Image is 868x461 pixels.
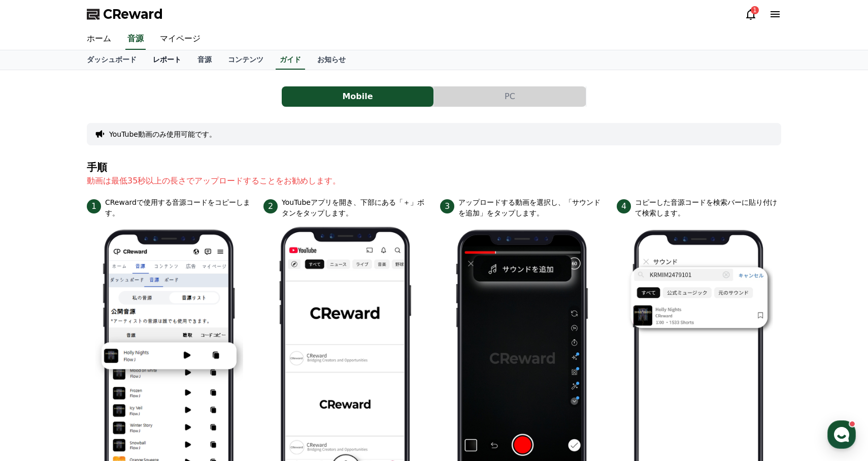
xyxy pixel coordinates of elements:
[282,86,433,107] button: Mobile
[87,175,781,187] p: 動画は最低35秒以上の長さでアップロードすることをお勧めします。
[67,322,131,348] a: チャット
[276,50,305,70] a: ガイド
[87,6,163,22] a: CReward
[458,197,605,219] p: アップロードする動画を選択し、「サウンドを追加」をタップします。
[87,199,101,213] span: 1
[103,6,163,22] span: CReward
[434,86,586,107] button: PC
[745,8,757,20] a: 1
[79,28,119,50] a: ホーム
[3,322,67,348] a: ホーム
[26,337,44,346] span: ホーム
[751,6,759,14] div: 1
[282,197,428,219] p: YouTubeアプリを開き、下部にある「＋」ボタンをタップします。
[220,50,272,70] a: コンテンツ
[309,50,354,70] a: お知らせ
[105,197,251,219] p: CRewardで使用する音源コードをコピーします。
[109,129,216,139] button: YouTube動画のみ使用可能です。
[263,199,278,213] span: 2
[79,50,145,70] a: ダッシュボード
[617,199,631,213] span: 4
[440,199,454,213] span: 3
[157,337,169,346] span: 設定
[87,338,111,346] span: チャット
[635,197,781,219] p: コピーした音源コードを検索バーに貼り付けて検索します。
[131,322,195,348] a: 設定
[152,28,209,50] a: マイページ
[189,50,220,70] a: 音源
[145,50,189,70] a: レポート
[125,28,146,50] a: 音源
[87,162,781,173] h4: 手順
